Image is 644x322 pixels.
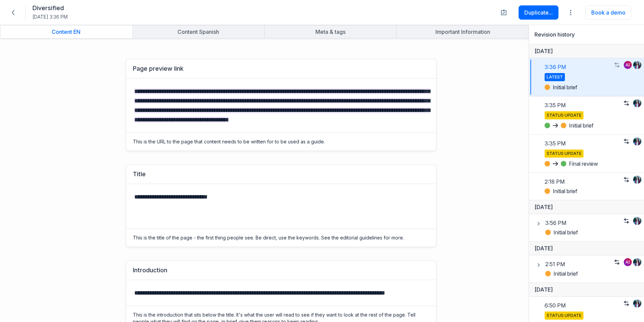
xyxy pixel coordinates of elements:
span: STATUS UPDATE [545,312,583,320]
span: 3:35 PM [545,140,566,147]
img: AI [624,258,632,266]
a: Content Spanish [133,25,264,38]
a: 3:36 PMLATESTInitial brief [529,58,644,96]
span: Initial brief [553,229,578,236]
div: Content Spanish [135,28,262,35]
div: Introduction [133,266,167,274]
img: Cristina Iordachescu [633,176,641,184]
span: Final review [561,160,598,167]
button: Book a demo [586,5,631,20]
a: Setup guide [498,7,509,18]
img: Cristina Iordachescu [633,299,641,307]
h1: Diversified [32,4,68,12]
h3: [DATE] [529,283,644,297]
div: [DATE] 3:36 PM [32,14,68,20]
span: LATEST [545,73,565,81]
span: Initial brief [545,270,578,277]
span: 3:35 PM [545,102,566,109]
h2: Revision history [534,30,639,39]
a: 3:35 PMSTATUS UPDATEFinal review [529,135,644,173]
span: Initial brief [553,270,578,277]
span: Initial brief [553,188,577,194]
a: 2:51 PMInitial brief [529,255,644,283]
h3: [DATE] [529,44,644,58]
span: Final review [569,160,598,167]
button: Expand 2:51 PM revision [534,261,543,269]
a: Important Information [397,25,529,38]
div: Important Information [399,28,526,35]
a: Meta & tags [265,25,397,38]
span: 3:56 PM [545,220,566,226]
span: 2:18 PM [545,178,565,185]
span: Initial brief [545,84,577,91]
span: Initial brief [553,84,577,91]
span: STATUS UPDATE [545,149,583,158]
a: 2:18 PMInitial brief [529,173,644,200]
a: 3:56 PMInitial brief [529,214,644,241]
div: This is the URL to the page that content needs to be written for to be used as a guide. [126,133,436,151]
div: Meta & tags [267,28,394,35]
a: Back [8,7,19,18]
button: Duplicate... [519,5,558,20]
img: Cristina Iordachescu [633,99,641,107]
button: Expand 3:56 PM revision [534,220,543,228]
span: Initial brief [561,122,594,129]
span: Initial brief [545,229,578,236]
div: Page preview link [133,65,184,73]
div: This is the title of the page - the first thing people see. Be direct, use the keywords. See the ... [126,229,436,247]
h3: [DATE] [529,241,644,255]
a: Content EN [0,25,132,38]
div: Content EN [3,28,129,35]
span: STATUS UPDATE [545,111,583,119]
img: Cristina Iordachescu [633,137,641,145]
span: Initial brief [569,122,594,129]
span: 2:51 PM [545,261,565,268]
img: Cristina Iordachescu [633,258,641,266]
h3: [DATE] [529,200,644,214]
span: 3:36 PM [545,64,566,70]
img: Cristina Iordachescu [633,61,641,69]
button: Open revision settings [565,7,576,18]
span: Initial brief [545,188,577,194]
span: 6:50 PM [545,302,566,309]
img: AI [624,61,632,69]
img: Cristina Iordachescu [633,217,641,225]
a: 3:35 PMSTATUS UPDATEInitial brief [529,96,644,135]
div: Title [133,170,146,178]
